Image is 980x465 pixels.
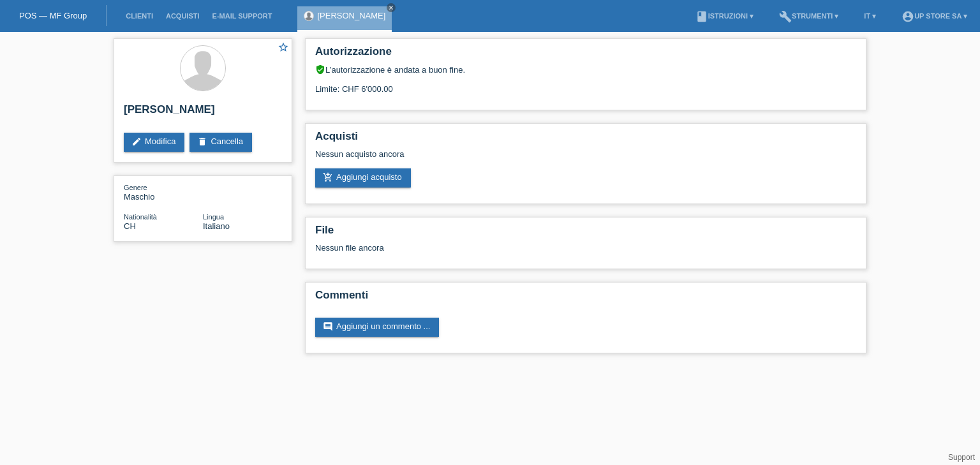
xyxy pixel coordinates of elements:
[695,10,708,23] i: book
[197,137,207,147] i: delete
[124,182,203,202] div: Maschio
[315,75,856,94] div: Limite: CHF 6'000.00
[124,221,136,231] span: Svizzera
[902,10,914,23] i: account_circle
[189,133,252,152] a: deleteCancella
[315,64,856,75] div: L’autorizzazione è andata a buon fine.
[315,243,705,253] div: Nessun file ancora
[131,137,142,147] i: edit
[857,12,882,20] a: IT ▾
[315,149,856,168] div: Nessun acquisto ancora
[387,3,396,12] a: close
[689,12,760,20] a: bookIstruzioni ▾
[773,12,845,20] a: buildStrumenti ▾
[388,4,394,11] i: close
[124,133,184,152] a: editModifica
[948,453,975,462] a: Support
[19,11,87,20] a: POS — MF Group
[315,45,856,64] h2: Autorizzazione
[315,130,856,149] h2: Acquisti
[124,184,147,191] span: Genere
[119,12,160,20] a: Clienti
[124,213,157,221] span: Nationalità
[315,289,856,308] h2: Commenti
[315,168,411,188] a: add_shopping_cartAggiungi acquisto
[206,12,279,20] a: E-mail Support
[315,318,439,337] a: commentAggiungi un commento ...
[278,41,289,55] a: star_border
[315,64,325,75] i: verified_user
[203,213,224,221] span: Lingua
[315,224,856,243] h2: File
[203,221,230,231] span: Italiano
[895,12,974,20] a: account_circleUp Store SA ▾
[124,103,282,122] h2: [PERSON_NAME]
[160,12,206,20] a: Acquisti
[317,11,385,20] a: [PERSON_NAME]
[779,10,792,23] i: build
[278,41,289,53] i: star_border
[323,321,333,332] i: comment
[323,172,333,182] i: add_shopping_cart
